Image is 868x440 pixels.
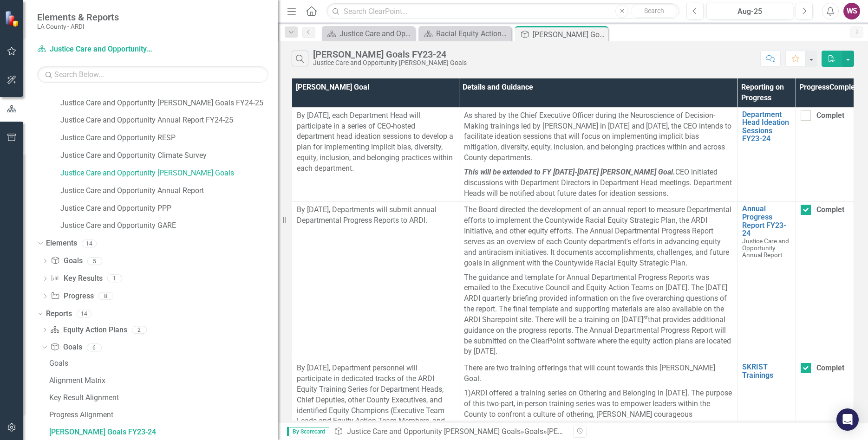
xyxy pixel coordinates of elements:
td: Double-Click to Edit [796,107,854,202]
sup: st [643,314,648,321]
div: [PERSON_NAME] Goals FY23-24 [547,427,653,436]
td: Double-Click to Edit [796,202,854,360]
a: Justice Care and Opportunity PPP [60,203,278,214]
button: Search [631,5,677,18]
td: Double-Click to Edit [459,107,737,202]
a: Justice Care and Opportunity [PERSON_NAME] Goals [347,427,521,436]
div: 1 [107,275,122,283]
p: As shared by the Chief Executive Officer during the Neuroscience of Decision-Making trainings led... [464,110,732,165]
td: Double-Click to Edit Right Click for Context Menu [737,202,796,360]
p: There are two training offerings that will count towards this [PERSON_NAME] Goal. [464,363,732,386]
a: Justice Care and Opportunity [PERSON_NAME] Goals [60,168,278,179]
span: Elements & Reports [37,12,119,23]
a: Annual Progress Report FY23-24 [742,205,790,237]
a: Racial Equity Action Plan [421,28,509,39]
a: Justice Care and Opportunity [PERSON_NAME] Goals [37,44,153,55]
div: Justice Care and Opportunity [PERSON_NAME] Goals [313,59,467,66]
div: Alignment Matrix [49,376,278,385]
a: Progress [51,291,93,302]
a: Justice Care and Opportunity RESP [60,133,278,143]
p: By [DATE], each Department Head will participate in a series of CEO-hosted department head ideati... [297,110,454,174]
span: Justice Care and Opportunity Annual Report [742,237,789,259]
input: Search ClearPoint... [326,3,679,19]
div: » » [334,427,566,437]
div: [PERSON_NAME] Goals FY23-24 [533,29,606,40]
p: The Board directed the development of an annual report to measure Departmental efforts to impleme... [464,205,732,270]
em: This will be extended to FY [DATE]-[DATE] [PERSON_NAME] Goal. [464,168,675,176]
div: Goals [49,359,278,368]
a: SKRIST Trainings [742,363,790,379]
td: Double-Click to Edit [459,202,737,360]
a: Justice Care and Opportunity Annual Report FY24-25 [60,115,278,126]
a: Goals [524,427,543,436]
div: Racial Equity Action Plan [436,28,509,39]
a: Goals [47,356,278,371]
div: 14 [82,239,97,247]
span: By Scorecard [287,427,329,436]
div: Key Result Alignment [49,394,278,402]
div: [PERSON_NAME] Goals FY23-24 [313,49,467,59]
a: Goals [50,342,82,353]
div: Progress Alignment [49,411,278,419]
a: Reports [46,309,72,319]
span: Search [644,7,664,14]
div: 14 [77,310,91,317]
p: 1) ARDI offered a training series on Othering and Belonging in [DATE]. The purpose of this two-pa... [464,386,732,432]
div: 5 [87,257,102,265]
a: Goals [51,256,82,266]
a: Progress Alignment [47,408,278,422]
input: Search Below... [37,66,268,83]
a: Justice Care and Opportunity GARE [60,220,278,231]
p: CEO initiated discussions with Department Directors in Department Head meetings. Department Heads... [464,165,732,199]
div: 2 [132,326,147,334]
div: 8 [98,292,113,300]
a: Justice Care and Opportunity [PERSON_NAME] Goals FY24-25 [60,98,278,109]
td: Double-Click to Edit Right Click for Context Menu [737,107,796,202]
a: Key Result Alignment [47,390,278,405]
img: ClearPoint Strategy [4,10,21,27]
a: [PERSON_NAME] Goals FY23-24 [47,425,278,440]
a: Elements [46,238,77,249]
button: Aug-25 [706,3,793,19]
button: WS [843,3,860,19]
td: Double-Click to Edit [292,107,459,202]
a: Key Results [51,273,102,284]
a: Department Head Ideation Sessions FY23-24 [742,110,790,143]
a: Justice Care and Opportunity Annual Report [60,186,278,196]
a: Equity Action Plans [50,325,127,336]
div: Open Intercom Messenger [836,408,859,431]
a: Alignment Matrix [47,373,278,388]
p: The guidance and template for Annual Departmental Progress Reports was emailed to the Executive C... [464,271,732,357]
div: 6 [87,343,102,351]
p: By [DATE], Departments will submit annual Departmental Progress Reports to ARDI. [297,205,454,226]
td: Double-Click to Edit [292,202,459,360]
div: Justice Care and Opportunity Welcome Page [339,28,412,39]
a: Justice Care and Opportunity Welcome Page [324,28,412,39]
div: Aug-25 [710,6,790,17]
div: [PERSON_NAME] Goals FY23-24 [49,428,278,436]
small: LA County - ARDI [37,23,119,30]
a: Justice Care and Opportunity Climate Survey [60,150,278,161]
